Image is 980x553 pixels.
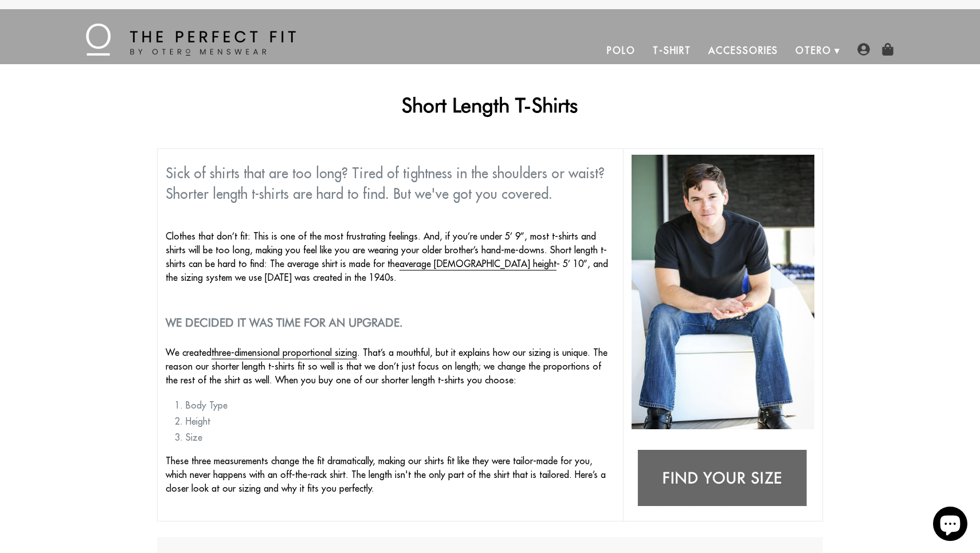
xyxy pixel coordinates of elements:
[166,346,614,387] p: We created . That’s a mouthful, but it explains how our sizing is unique. The reason our shorter ...
[157,93,823,117] h1: Short Length T-Shirts
[186,430,614,444] li: Size
[86,23,296,56] img: The Perfect Fit - by Otero Menswear - Logo
[881,43,894,56] img: shopping-bag-icon.png
[399,258,556,270] a: average [DEMOGRAPHIC_DATA] height
[700,37,787,64] a: Accessories
[632,443,814,515] img: Find your size: tshirts for short guys
[644,37,700,64] a: T-Shirt
[857,43,870,56] img: user-account-icon.png
[787,37,840,64] a: Otero
[186,398,614,412] li: Body Type
[598,37,644,64] a: Polo
[930,507,971,544] inbox-online-store-chat: Shopify online store chat
[632,155,814,429] img: shorter length t shirts
[186,414,614,428] li: Height
[166,316,614,330] h2: We decided it was time for an upgrade.
[166,454,614,495] p: These three measurements change the fit dramatically, making our shirts fit like they were tailor...
[211,347,357,359] a: three-dimensional proportional sizing
[166,229,614,284] p: Clothes that don’t fit: This is one of the most frustrating feelings. And, if you’re under 5’ 9”,...
[166,164,605,202] span: Sick of shirts that are too long? Tired of tightness in the shoulders or waist? Shorter length t-...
